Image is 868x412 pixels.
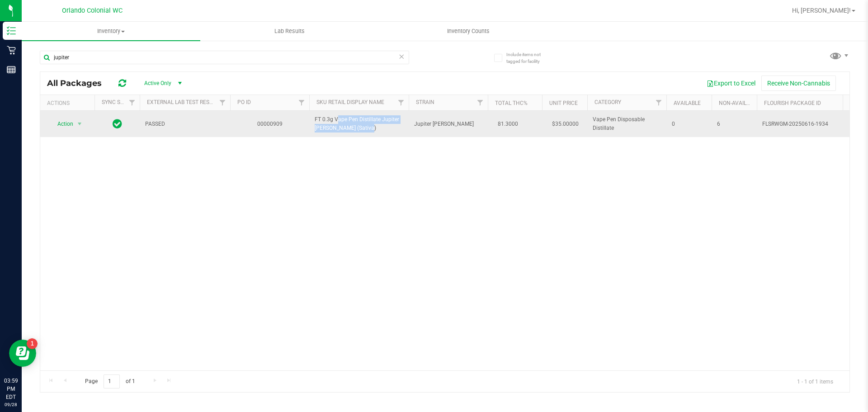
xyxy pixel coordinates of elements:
input: 1 [104,374,120,388]
a: Sync Status [102,99,137,105]
span: Jupiter [PERSON_NAME] [414,120,482,128]
span: Action [49,118,74,130]
a: Total THC% [495,100,528,106]
span: $35.00000 [547,118,583,131]
button: Receive Non-Cannabis [761,76,836,91]
a: Inventory Counts [379,22,557,41]
span: Orlando Colonial WC [62,7,123,14]
a: Filter [651,95,666,110]
a: Non-Available [719,100,759,106]
div: Actions [47,100,91,106]
span: FT 0.3g Vape Pen Distillate Jupiter [PERSON_NAME] (Sativa) [315,115,403,133]
span: select [74,118,85,130]
span: Inventory Counts [435,27,502,35]
a: SKU Retail Display Name [316,99,384,105]
span: FLSRWGM-20250616-1934 [762,120,851,128]
span: 6 [717,120,751,128]
a: Filter [294,95,309,110]
a: Strain [416,99,434,105]
iframe: Resource center unread badge [27,338,38,349]
a: Unit Price [549,100,578,106]
a: Filter [215,95,230,110]
span: Page of 1 [77,374,142,388]
span: Vape Pen Disposable Distillate [593,115,661,133]
span: 81.3000 [493,118,523,131]
a: External Lab Test Result [147,99,218,105]
a: 00000909 [257,121,283,127]
a: Category [594,99,621,105]
span: Inventory [22,27,200,35]
span: PASSED [145,120,225,128]
a: Lab Results [200,22,379,41]
span: 1 - 1 of 1 items [790,374,840,388]
iframe: Resource center [9,340,36,367]
a: Available [674,100,701,106]
p: 03:59 PM EDT [4,377,18,401]
a: Filter [473,95,488,110]
span: Include items not tagged for facility [506,51,552,65]
inline-svg: Reports [7,65,16,74]
span: All Packages [47,78,111,88]
a: Flourish Package ID [764,100,821,106]
button: Export to Excel [701,76,761,91]
inline-svg: Retail [7,46,16,55]
a: Filter [125,95,140,110]
input: Search Package ID, Item Name, SKU, Lot or Part Number... [40,51,409,64]
span: In Sync [113,118,122,130]
span: 0 [672,120,706,128]
a: Inventory [22,22,200,41]
a: PO ID [237,99,251,105]
a: Filter [394,95,409,110]
p: 09/28 [4,401,18,408]
span: Hi, [PERSON_NAME]! [792,7,851,14]
inline-svg: Inventory [7,26,16,35]
span: Lab Results [262,27,317,35]
span: Clear [398,51,405,62]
